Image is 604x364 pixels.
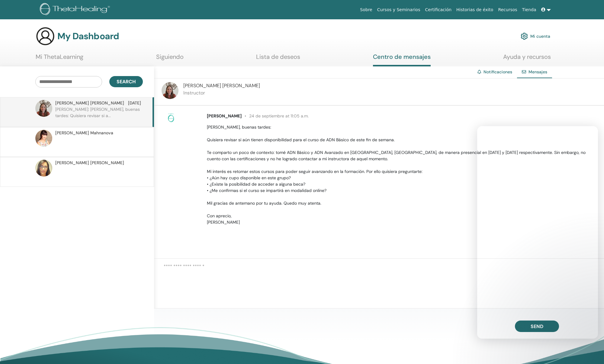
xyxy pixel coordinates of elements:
[166,113,176,123] img: no-photo.png
[156,53,184,65] a: Siguiendo
[36,53,83,65] a: Mi ThetaLearning
[207,113,242,119] span: [PERSON_NAME]
[40,3,112,17] img: logo.png
[117,78,136,85] span: Search
[358,4,374,15] a: Sobre
[35,130,52,147] img: default.jpg
[422,4,454,15] a: Certificación
[454,4,496,15] a: Historias de éxito
[375,4,423,15] a: Cursos y Seminarios
[484,69,512,75] a: Notificaciones
[109,76,143,87] button: Search
[373,53,431,66] a: Centro de mensajes
[128,100,141,106] span: [DATE]
[207,124,597,225] p: [PERSON_NAME], buenas tardes: Quisiera revisar si aún tienen disponibilidad para el curso de ADN ...
[242,113,309,119] span: 24 de septiembre at 11:05 a.m.
[55,100,124,106] span: [PERSON_NAME] [PERSON_NAME]
[528,69,547,75] span: Mensajes
[35,160,52,177] img: default.jpg
[35,100,52,117] img: default.jpg
[55,130,113,136] span: [PERSON_NAME] Mahnanova
[521,31,528,41] img: cog.svg
[521,30,550,43] a: Mi cuenta
[162,82,178,99] img: default.jpg
[503,53,551,65] a: Ayuda y recursos
[55,160,124,166] span: [PERSON_NAME] [PERSON_NAME]
[183,82,260,89] span: [PERSON_NAME] [PERSON_NAME]
[55,106,143,124] p: [PERSON_NAME]: [PERSON_NAME], buenas tardes: Quisiera revisar si a...
[496,4,519,15] a: Recursos
[583,343,598,358] iframe: Intercom live chat
[256,53,300,65] a: Lista de deseos
[477,126,598,339] iframe: Intercom live chat
[57,31,119,42] h3: My Dashboard
[183,89,260,97] p: Instructor
[520,4,539,15] a: Tienda
[36,27,55,46] img: generic-user-icon.jpg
